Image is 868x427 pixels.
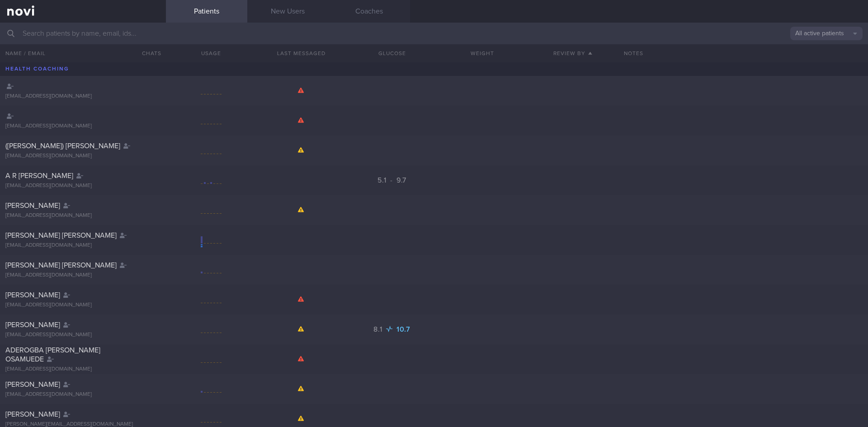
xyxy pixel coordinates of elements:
[396,326,410,333] span: 10.7
[618,44,868,62] div: Notes
[5,391,160,398] div: [EMAIL_ADDRESS][DOMAIN_NAME]
[5,93,160,100] div: [EMAIL_ADDRESS][DOMAIN_NAME]
[5,242,160,249] div: [EMAIL_ADDRESS][DOMAIN_NAME]
[5,172,73,179] span: A R [PERSON_NAME]
[256,44,347,62] button: Last Messaged
[373,326,384,333] span: 8.1
[5,411,60,418] span: [PERSON_NAME]
[5,272,160,279] div: [EMAIL_ADDRESS][DOMAIN_NAME]
[5,183,160,189] div: [EMAIL_ADDRESS][DOMAIN_NAME]
[390,177,393,184] span: -
[5,321,60,328] span: [PERSON_NAME]
[5,291,60,299] span: [PERSON_NAME]
[5,332,160,338] div: [EMAIL_ADDRESS][DOMAIN_NAME]
[528,44,618,62] button: Review By
[347,44,437,62] button: Glucose
[437,44,528,62] button: Weight
[5,153,160,160] div: [EMAIL_ADDRESS][DOMAIN_NAME]
[5,262,117,269] span: [PERSON_NAME] [PERSON_NAME]
[5,202,60,209] span: [PERSON_NAME]
[5,142,120,150] span: ([PERSON_NAME]) [PERSON_NAME]
[5,212,160,219] div: [EMAIL_ADDRESS][DOMAIN_NAME]
[130,44,166,62] button: Chats
[790,27,863,40] button: All active patients
[5,347,100,363] span: ADEROGBA [PERSON_NAME] OSAMUEDE
[5,123,160,130] div: [EMAIL_ADDRESS][DOMAIN_NAME]
[166,44,256,62] div: Usage
[5,232,117,239] span: [PERSON_NAME] [PERSON_NAME]
[5,381,60,388] span: [PERSON_NAME]
[5,302,160,309] div: [EMAIL_ADDRESS][DOMAIN_NAME]
[377,177,388,184] span: 5.1
[5,366,160,373] div: [EMAIL_ADDRESS][DOMAIN_NAME]
[396,177,406,184] span: 9.7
